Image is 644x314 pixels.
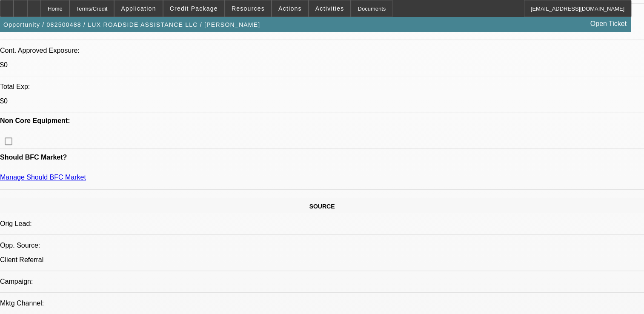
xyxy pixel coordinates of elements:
span: Opportunity / 082500488 / LUX ROADSIDE ASSISTANCE LLC / [PERSON_NAME] [3,21,260,28]
button: Resources [225,0,271,17]
button: Credit Package [163,0,224,17]
span: Resources [232,5,265,12]
button: Actions [272,0,308,17]
span: SOURCE [309,203,335,210]
span: Application [121,5,156,12]
span: Actions [278,5,302,12]
a: Open Ticket [587,17,630,31]
button: Activities [309,0,351,17]
span: Credit Package [170,5,218,12]
button: Application [114,0,162,17]
span: Activities [315,5,344,12]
